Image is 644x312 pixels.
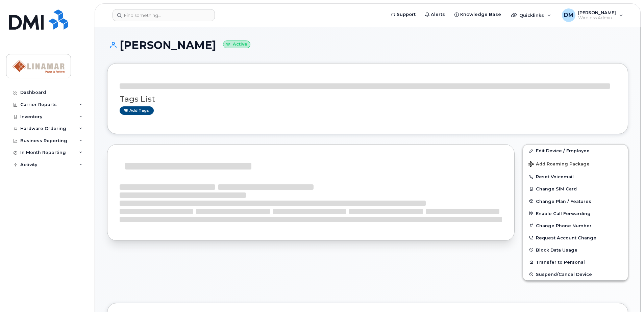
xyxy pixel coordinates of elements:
[523,157,628,171] button: Add Roaming Package
[223,41,250,48] small: Active
[536,211,591,216] span: Enable Call Forwarding
[536,199,591,204] span: Change Plan / Features
[120,95,616,103] h3: Tags List
[523,219,628,232] button: Change Phone Number
[523,171,628,183] button: Reset Voicemail
[523,256,628,268] button: Transfer to Personal
[523,268,628,280] button: Suspend/Cancel Device
[120,106,154,115] a: Add tags
[523,183,628,195] button: Change SIM Card
[107,39,628,51] h1: [PERSON_NAME]
[523,207,628,219] button: Enable Call Forwarding
[523,244,628,256] button: Block Data Usage
[528,161,590,168] span: Add Roaming Package
[523,145,628,157] a: Edit Device / Employee
[523,232,628,244] button: Request Account Change
[536,272,592,277] span: Suspend/Cancel Device
[523,195,628,207] button: Change Plan / Features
